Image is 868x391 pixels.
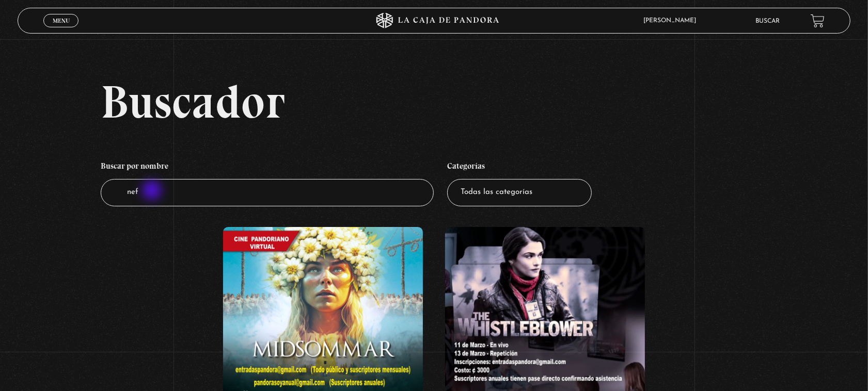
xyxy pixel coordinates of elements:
h2: Buscador [101,78,850,125]
a: View your shopping cart [811,14,825,28]
h4: Categorías [447,156,592,180]
a: Buscar [755,18,780,24]
span: Menu [53,18,70,24]
span: [PERSON_NAME] [638,18,706,24]
h4: Buscar por nombre [101,156,434,180]
span: Cerrar [49,26,73,34]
